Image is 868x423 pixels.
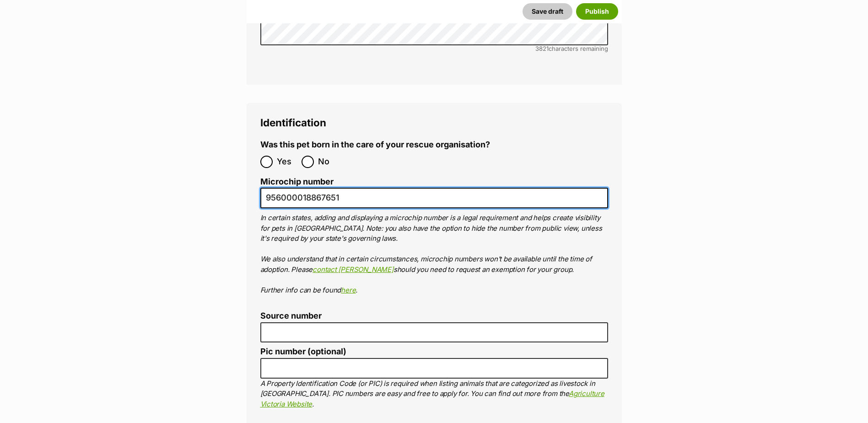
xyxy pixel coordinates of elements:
span: 3821 [535,45,549,52]
label: Microchip number [260,177,608,187]
label: Was this pet born in the care of your rescue organisation? [260,140,490,150]
label: Source number [260,311,608,321]
p: A Property Identification Code (or PIC) is required when listing animals that are categorized as ... [260,379,608,410]
span: No [318,156,338,168]
label: Pic number (optional) [260,347,608,357]
span: Yes [277,156,297,168]
a: contact [PERSON_NAME] [313,265,394,274]
button: Save draft [523,3,572,20]
div: characters remaining [260,45,608,52]
span: Identification [260,116,326,129]
a: Agriculture Victoria Website [260,389,604,408]
p: In certain states, adding and displaying a microchip number is a legal requirement and helps crea... [260,213,608,295]
a: here [341,286,356,294]
button: Publish [576,3,618,20]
